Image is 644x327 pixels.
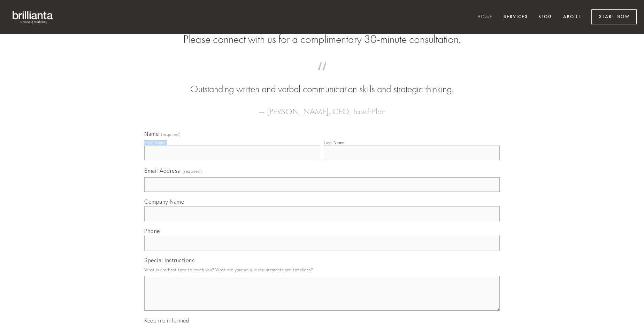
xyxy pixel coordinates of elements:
[161,132,181,137] span: (required)
[559,11,585,23] a: About
[144,257,194,264] span: Special Instructions
[144,130,159,137] span: Name
[144,167,180,174] span: Email Address
[144,265,500,274] p: What is the best time to reach you? What are your unique requirements and timelines?
[144,198,184,205] span: Company Name
[155,96,489,118] figcaption: — [PERSON_NAME], CEO, TouchPlan
[144,140,166,145] div: First Name
[324,140,345,145] div: Last Name
[155,69,489,96] blockquote: Outstanding written and verbal communication skills and strategic thinking.
[591,9,637,24] a: Start Now
[473,11,497,23] a: Home
[534,11,557,23] a: Blog
[155,69,489,83] span: “
[144,227,160,234] span: Phone
[499,11,532,23] a: Services
[183,166,202,176] span: (required)
[144,317,189,324] span: Keep me informed
[144,33,500,46] h2: Please connect with us for a complimentary 30-minute consultation.
[7,7,59,27] img: brillianta - research, strategy, marketing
